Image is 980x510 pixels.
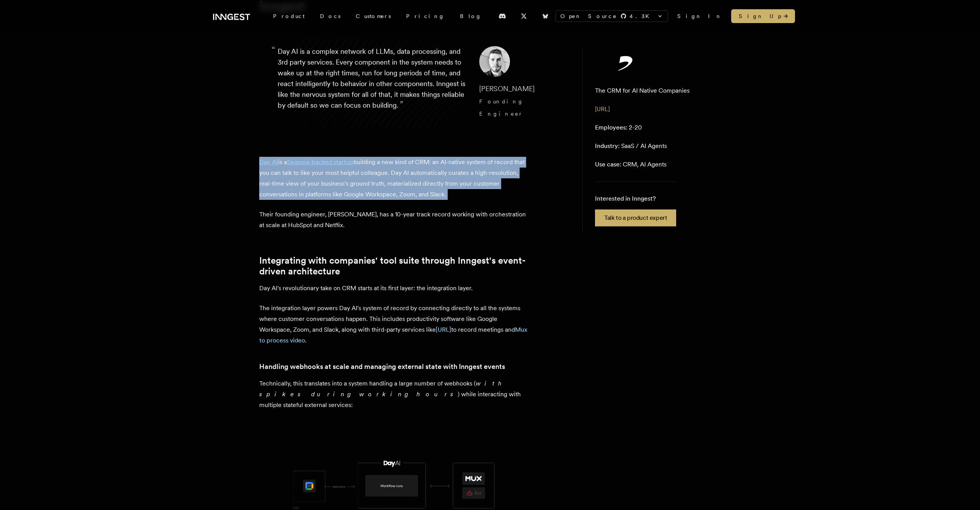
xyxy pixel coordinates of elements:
[595,105,610,113] a: [URL]
[595,124,627,131] span: Employees:
[265,9,312,23] div: Product
[259,158,278,166] a: Day AI
[348,9,398,23] a: Customers
[398,9,452,23] a: Pricing
[312,9,348,23] a: Docs
[272,48,275,52] span: “
[595,160,667,169] p: CRM, AI Agents
[452,9,489,23] a: Blog
[677,12,722,20] a: Sign In
[400,99,403,110] span: ”
[595,161,621,168] span: Use case:
[259,303,528,346] p: The integration layer powers Day AI's system of record by connecting directly to all the systems ...
[278,46,467,120] p: Day AI is a complex network of LLMs, data processing, and 3rd party services. Every component in ...
[436,326,451,333] a: [URL]
[479,85,535,93] span: [PERSON_NAME]
[537,10,554,22] a: Bluesky
[630,12,654,20] span: 4.3 K
[287,158,353,166] a: Sequoia-backed startup
[259,157,528,200] p: is a building a new kind of CRM: an AI-native system of record that you can talk to like your mos...
[259,255,528,277] a: Integrating with companies' tool suite through Inngest's event-driven architecture
[595,194,676,203] p: Interested in Inngest?
[494,10,511,22] a: Discord
[515,10,532,22] a: X
[595,55,657,71] img: Day AI's logo
[595,141,667,151] p: SaaS / AI Agents
[259,361,505,372] a: Handling webhooks at scale and managing external state with Inngest events
[595,142,620,150] span: Industry:
[595,86,690,95] p: The CRM for AI Native Companies
[731,9,795,23] a: Sign Up
[595,209,676,226] a: Talk to a product expert
[479,46,510,77] img: Image of Erik Munson
[259,283,528,294] p: Day AI's revolutionary take on CRM starts at its first layer: the integration layer.
[259,209,528,231] p: Their founding engineer, [PERSON_NAME], has a 10-year track record working with orchestration at ...
[560,12,617,20] span: Open Source
[259,378,528,410] p: Technically, this translates into a system handling a large number of webhooks ( ) while interact...
[595,123,642,132] p: 2-20
[479,98,524,117] span: Founding Engineer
